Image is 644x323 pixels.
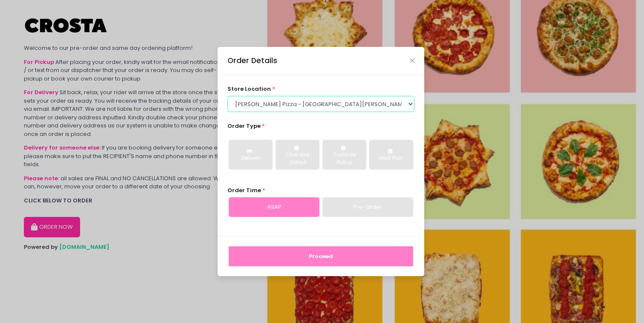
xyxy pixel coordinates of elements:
[227,55,277,66] div: Order Details
[369,140,413,170] button: Meal Plan
[227,85,271,93] span: store location
[282,151,313,166] div: Click and Collect
[322,140,366,170] button: Curbside Pickup
[375,155,407,162] div: Meal Plan
[227,186,261,194] span: Order Time
[276,140,319,170] button: Click and Collect
[227,122,261,130] span: Order Type
[328,151,360,166] div: Curbside Pickup
[229,140,273,170] button: Delivery
[410,58,414,63] button: Close
[235,155,267,162] div: Delivery
[229,246,413,267] button: Proceed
